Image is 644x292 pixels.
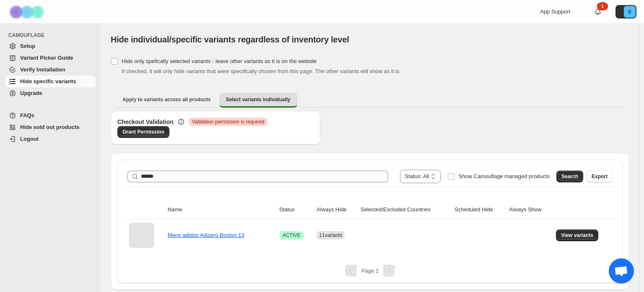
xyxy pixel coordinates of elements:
th: Scheduled Hide [452,200,506,219]
button: Apply to variants across all products [116,93,218,106]
span: Select variants individually [226,96,291,103]
span: Hide individual/specific variants regardless of inventory level [111,35,349,44]
a: Grant Permission [117,126,169,138]
span: ACTIVE [283,232,301,239]
a: 1 [594,8,602,16]
span: View variants [561,232,593,239]
span: App Support [540,8,570,15]
div: Select variants individually [111,111,629,290]
span: Page 1 [361,268,379,274]
span: Upgrade [20,90,42,96]
span: Logout [20,136,39,142]
span: Hide sold out products [20,124,80,130]
a: Hide sold out products [5,121,96,133]
button: Export [587,171,613,182]
a: Hide specific variants [5,76,96,87]
nav: Pagination [124,265,616,276]
span: Search [561,173,578,180]
span: Variant Picker Guide [20,55,73,61]
a: Mens adidas Adizero Boston 13 [168,232,244,238]
th: Selected/Excluded Countries [358,200,452,219]
div: Open chat [609,258,634,284]
span: Hide only spefically selected variants - leave other variants as it is on the website [122,58,317,64]
span: FAQs [20,112,34,118]
button: Search [556,171,583,182]
div: 1 [597,2,608,11]
span: Export [592,173,608,180]
span: Hide specific variants [20,78,76,84]
text: B [628,9,631,14]
button: Select variants individually [219,93,297,108]
th: Status [277,200,314,219]
span: CAMOUFLAGE [8,32,96,39]
span: Show Camouflage managed products [458,173,550,179]
th: Always Hide [314,200,358,219]
a: FAQs [5,110,96,121]
span: If checked, it will only hide variants that were specifically chosen from this page. The other va... [122,68,401,74]
button: Avatar with initials B [615,5,636,18]
span: 11 variants [319,232,342,238]
h3: Checkout Validation [117,118,174,126]
th: Always Show [506,200,553,219]
a: Verify Installation [5,64,96,76]
a: Logout [5,133,96,145]
a: Variant Picker Guide [5,52,96,64]
span: Avatar with initials B [624,6,636,18]
button: View variants [556,229,598,241]
a: Upgrade [5,87,96,99]
span: Validation permission is required [192,118,265,125]
span: Verify Installation [20,66,65,73]
a: Setup [5,40,96,52]
span: Setup [20,43,35,49]
img: Camouflage [7,0,49,24]
th: Name [165,200,277,219]
span: Apply to variants across all products [122,96,211,103]
span: Grant Permission [122,129,164,135]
